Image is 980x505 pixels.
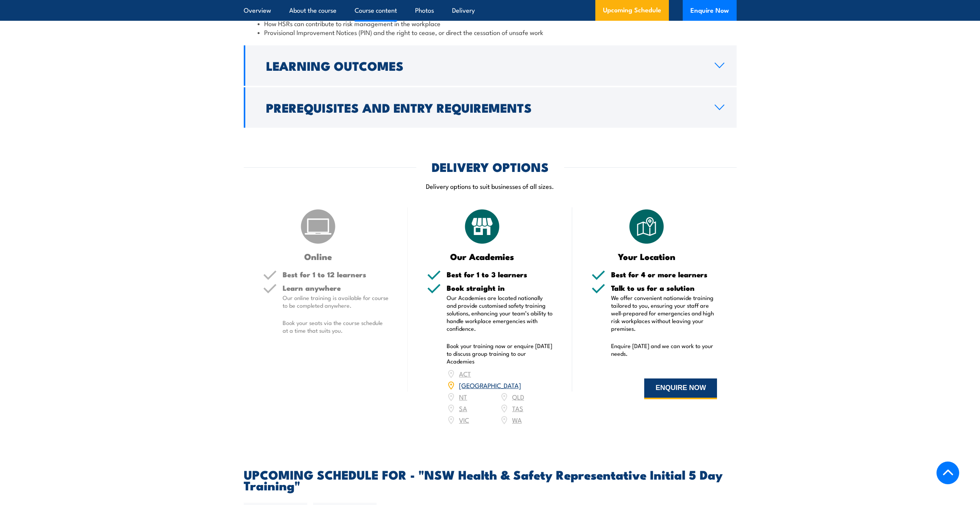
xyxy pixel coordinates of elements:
h5: Book straight in [447,284,553,292]
h5: Best for 4 or more learners [611,271,717,278]
a: Prerequisites and Entry Requirements [244,87,737,128]
a: Learning Outcomes [244,45,737,86]
h5: Best for 1 to 12 learners [283,271,389,278]
p: Enquire [DATE] and we can work to your needs. [611,342,717,357]
p: Book your seats via the course schedule at a time that suits you. [283,319,389,334]
p: Our online training is available for course to be completed anywhere. [283,294,389,309]
h5: Learn anywhere [283,284,389,292]
h3: Your Location [591,252,702,261]
p: We offer convenient nationwide training tailored to you, ensuring your staff are well-prepared fo... [611,294,717,332]
a: [GEOGRAPHIC_DATA] [459,380,521,390]
li: Provisional Improvement Notices (PIN) and the right to cease, or direct the cessation of unsafe work [258,28,723,37]
p: Delivery options to suit businesses of all sizes. [244,182,737,190]
h5: Talk to us for a solution [611,284,717,292]
p: Our Academies are located nationally and provide customised safety training solutions, enhancing ... [447,294,553,332]
h2: Prerequisites and Entry Requirements [266,102,702,113]
p: Book your training now or enquire [DATE] to discuss group training to our Academies [447,342,553,365]
h2: Learning Outcomes [266,60,702,71]
h2: UPCOMING SCHEDULE FOR - "NSW Health & Safety Representative Initial 5 Day Training" [244,469,737,490]
button: ENQUIRE NOW [644,378,717,399]
h3: Online [263,252,374,261]
h5: Best for 1 to 3 learners [447,271,553,278]
h2: DELIVERY OPTIONS [432,161,549,172]
h3: Our Academies [427,252,538,261]
li: How HSRs can contribute to risk management in the workplace [258,19,723,28]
